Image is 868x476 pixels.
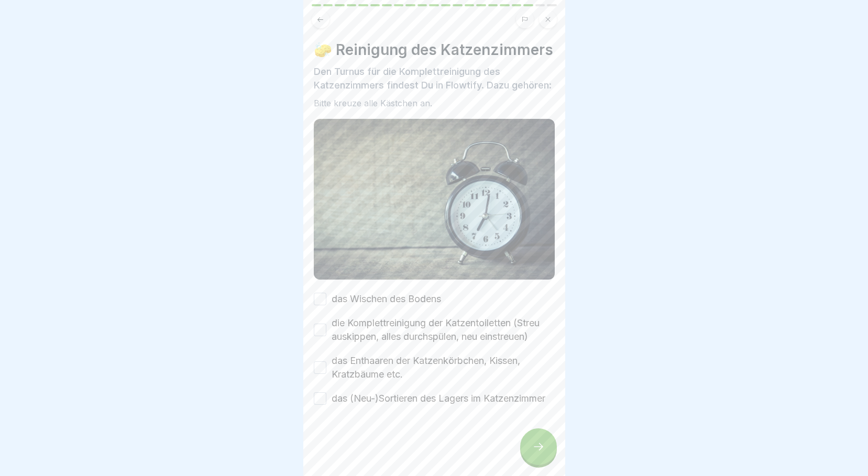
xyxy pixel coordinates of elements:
[314,41,555,59] h4: 🧽 Reinigung des Katzenzimmers
[314,65,555,92] p: Den Turnus für die Komplettreinigung des Katzenzimmers findest Du in Flowtify. Dazu gehören:
[332,292,441,306] label: das Wischen des Bodens
[332,392,545,405] label: das (Neu-)Sortieren des Lagers im Katzenzimmer
[332,354,555,381] label: das Enthaaren der Katzenkörbchen, Kissen, Kratzbäume etc.
[314,98,555,108] div: Bitte kreuze alle Kästchen an.
[332,316,555,344] label: die Komplettreinigung der Katzentoiletten (Streu auskippen, alles durchspülen, neu einstreuen)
